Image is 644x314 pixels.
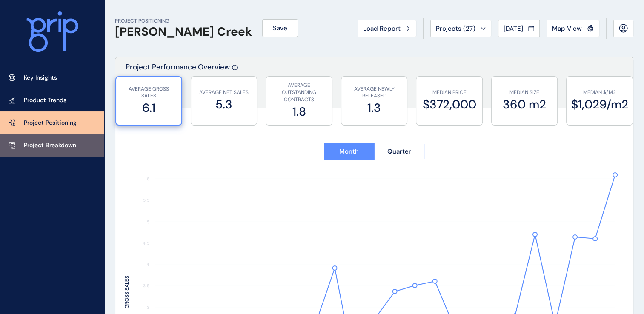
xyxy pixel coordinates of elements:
[436,24,475,33] span: Projects ( 27 )
[24,96,66,105] p: Product Trends
[346,100,403,116] label: 1.3
[115,17,252,25] p: PROJECT POSITIONING
[120,86,177,100] p: AVERAGE GROSS SALES
[504,24,523,33] span: [DATE]
[346,86,403,100] p: AVERAGE NEWLY RELEASED
[430,20,491,37] button: Projects (27)
[195,96,253,113] label: 5.3
[496,89,553,96] p: MEDIAN SIZE
[358,20,416,37] button: Load Report
[421,89,478,96] p: MEDIAN PRICE
[571,89,628,96] p: MEDIAN $/M2
[24,74,57,82] p: Key Insights
[496,96,553,113] label: 360 m2
[421,96,478,113] label: $372,000
[24,141,76,150] p: Project Breakdown
[552,24,582,33] span: Map View
[24,119,77,127] p: Project Positioning
[363,24,401,33] span: Load Report
[120,100,177,116] label: 6.1
[115,25,252,39] h1: [PERSON_NAME] Creek
[273,24,287,32] span: Save
[262,19,298,37] button: Save
[270,103,328,120] label: 1.8
[195,89,253,96] p: AVERAGE NET SALES
[498,20,540,37] button: [DATE]
[547,20,599,37] button: Map View
[571,96,628,113] label: $1,029/m2
[270,82,328,103] p: AVERAGE OUTSTANDING CONTRACTS
[126,62,230,108] p: Project Performance Overview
